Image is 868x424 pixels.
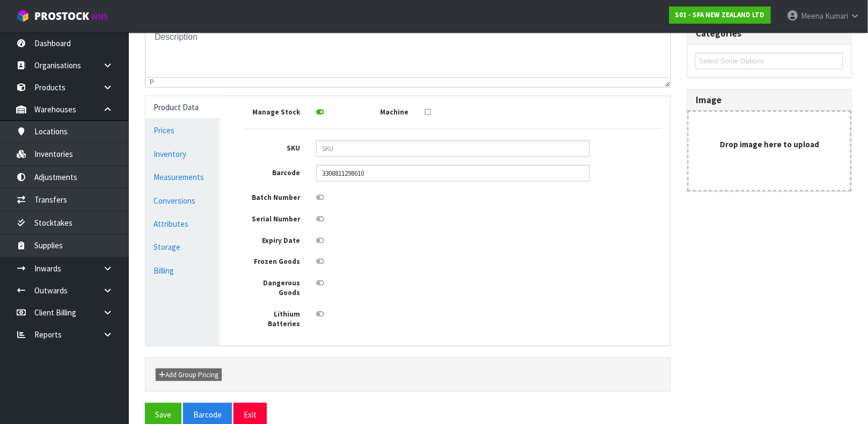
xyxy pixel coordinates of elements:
label: Lithium Batteries [236,306,308,329]
a: Product Data [145,96,220,118]
label: Frozen Goods [236,254,308,267]
label: Machine [345,104,417,118]
div: p [150,78,154,86]
label: Manage Stock [236,104,308,118]
label: Barcode [236,165,308,178]
label: Batch Number [236,190,308,203]
span: Kumari [825,11,848,21]
a: Prices [145,119,220,141]
img: cube-alt.png [16,9,30,23]
input: SKU [316,140,590,157]
a: Measurements [145,166,220,188]
label: Expiry Date [236,233,308,246]
label: SKU [236,140,308,154]
a: Conversions [145,190,220,212]
a: Billing [145,260,220,282]
button: Add Group Pricing [156,369,222,382]
span: Meena [801,11,823,21]
small: WMS [91,12,108,22]
h3: Categories [696,28,843,39]
div: Resize [662,78,671,87]
label: Serial Number [236,211,308,225]
span: ProStock [34,9,89,23]
a: Storage [145,236,220,258]
iframe: Rich Text Area. Press ALT-0 for help. [145,23,670,77]
a: S01 - SFA NEW ZEALAND LTD [669,6,771,24]
a: Inventory [145,143,220,165]
input: Barcode [316,165,590,182]
strong: Drop image here to upload [720,139,819,149]
a: Attributes [145,213,220,235]
h3: Image [696,95,843,105]
label: Dangerous Goods [236,275,308,298]
strong: S01 - SFA NEW ZEALAND LTD [675,10,765,19]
